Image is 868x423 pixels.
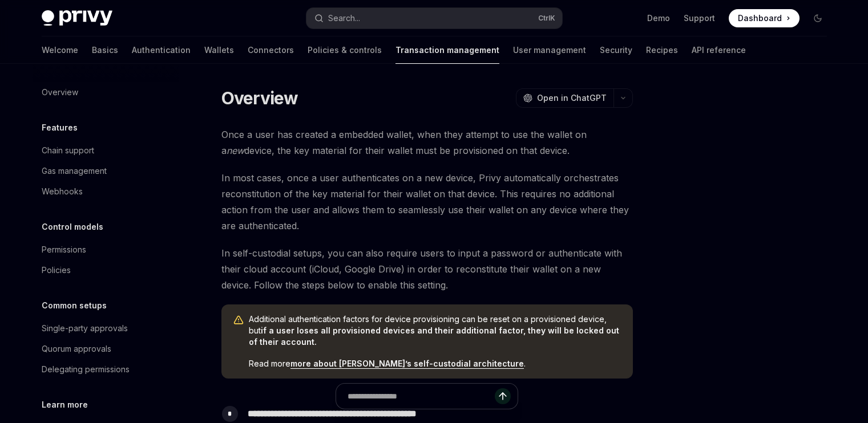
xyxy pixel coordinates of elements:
div: Chain support [42,144,94,157]
span: Once a user has created a embedded wallet, when they attempt to use the wallet on a device, the k... [221,127,633,158]
button: Send message [495,388,511,404]
a: Authentication [132,36,191,64]
svg: Warning [233,315,244,326]
div: Webhooks [42,185,83,198]
span: In self-custodial setups, you can also require users to input a password or authenticate with the... [221,245,633,293]
img: dark logo [42,10,112,26]
a: Single-party approvals [33,318,179,339]
span: Read more . [249,358,621,369]
div: Overview [42,86,78,99]
a: Security [600,36,632,64]
a: Wallets [204,36,234,64]
button: Toggle dark mode [809,9,827,27]
a: Demo [647,13,670,24]
a: Connectors [248,36,294,64]
a: Delegating permissions [33,359,179,380]
div: Policies [42,263,71,277]
a: Support [684,13,715,24]
a: API reference [692,36,746,64]
h1: Overview [221,88,298,108]
div: Single-party approvals [42,322,128,335]
a: Policies [33,260,179,280]
span: In most cases, once a user authenticates on a new device, Privy automatically orchestrates recons... [221,170,633,234]
span: Open in ChatGPT [537,92,607,104]
div: Search... [328,11,360,25]
a: more about [PERSON_NAME]’s self-custodial architecture [290,359,524,369]
h5: Common setups [42,299,107,312]
a: Webhooks [33,181,179,202]
div: Quorum approvals [42,342,111,356]
button: Search...CtrlK [306,8,562,29]
strong: if a user loses all provisioned devices and their additional factor, they will be locked out of t... [249,326,619,347]
h5: Control models [42,220,103,234]
h5: Learn more [42,398,88,412]
a: Recipes [646,36,678,64]
a: Overview [33,82,179,103]
span: Ctrl K [538,14,555,23]
a: Permissions [33,239,179,260]
h5: Features [42,121,78,135]
a: Transaction management [395,36,499,64]
a: Chain support [33,140,179,161]
div: Permissions [42,243,86,257]
a: Quorum approvals [33,339,179,359]
a: User management [513,36,586,64]
a: Dashboard [729,9,800,27]
a: Policies & controls [308,36,382,64]
span: Dashboard [738,13,782,24]
div: Gas management [42,164,107,178]
div: Delegating permissions [42,363,130,376]
button: Open in ChatGPT [516,88,613,108]
a: Gas management [33,161,179,181]
a: Basics [92,36,118,64]
em: new [227,145,244,156]
a: Welcome [42,36,78,64]
span: Additional authentication factors for device provisioning can be reset on a provisioned device, but [249,314,621,348]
